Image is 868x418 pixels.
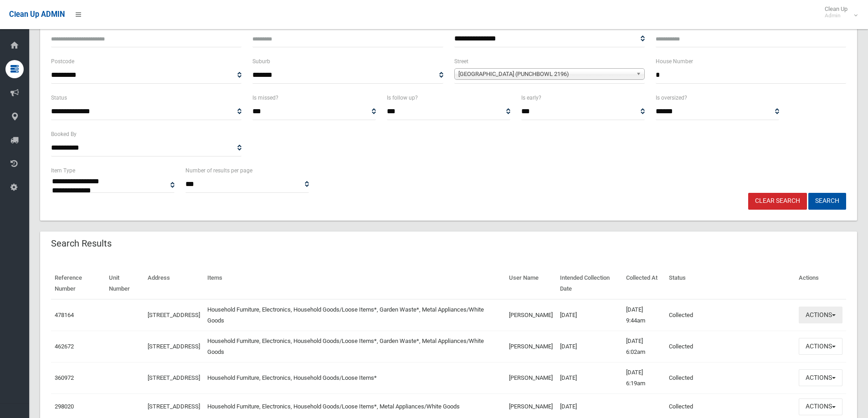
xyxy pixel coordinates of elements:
td: Collected [665,362,795,393]
th: User Name [505,268,556,299]
label: Number of results per page [185,166,252,176]
td: [DATE] 9:44am [622,299,666,331]
td: Collected [665,299,795,331]
a: 298020 [55,403,74,410]
label: Item Type [51,166,75,176]
td: [DATE] [556,362,622,393]
button: Actions [799,338,842,355]
th: Unit Number [105,268,144,299]
label: Street [454,56,468,66]
td: [PERSON_NAME] [505,299,556,331]
th: Actions [795,268,846,299]
a: [STREET_ADDRESS] [148,403,200,410]
a: [STREET_ADDRESS] [148,374,200,381]
label: House Number [656,56,693,66]
a: 478164 [55,312,74,318]
a: [STREET_ADDRESS] [148,312,200,318]
small: Admin [825,12,847,19]
td: Household Furniture, Electronics, Household Goods/Loose Items*, Garden Waste*, Metal Appliances/W... [204,331,505,362]
td: [PERSON_NAME] [505,362,556,393]
button: Actions [799,398,842,415]
td: Collected [665,331,795,362]
th: Items [204,268,505,299]
label: Suburb [252,56,270,66]
a: [STREET_ADDRESS] [148,343,200,350]
label: Is follow up? [387,93,418,103]
td: [DATE] [556,331,622,362]
label: Is early? [521,93,541,103]
header: Search Results [40,235,123,252]
td: [DATE] 6:19am [622,362,666,393]
td: [PERSON_NAME] [505,331,556,362]
td: Household Furniture, Electronics, Household Goods/Loose Items*, Garden Waste*, Metal Appliances/W... [204,299,505,331]
th: Status [665,268,795,299]
a: Clear Search [748,193,807,210]
td: [DATE] 6:02am [622,331,666,362]
label: Is oversized? [656,93,687,103]
a: 360972 [55,374,74,381]
th: Collected At [622,268,666,299]
td: Household Furniture, Electronics, Household Goods/Loose Items* [204,362,505,393]
td: [DATE] [556,299,622,331]
th: Intended Collection Date [556,268,622,299]
span: Clean Up [820,5,857,19]
span: [GEOGRAPHIC_DATA] (PUNCHBOWL 2196) [458,69,632,80]
label: Booked By [51,129,77,139]
button: Actions [799,369,842,386]
th: Reference Number [51,268,105,299]
label: Is missed? [252,93,278,103]
a: 462672 [55,343,74,350]
th: Address [144,268,204,299]
span: Clean Up ADMIN [9,10,65,19]
button: Search [808,193,846,210]
label: Status [51,93,67,103]
label: Postcode [51,56,74,66]
button: Actions [799,307,842,323]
